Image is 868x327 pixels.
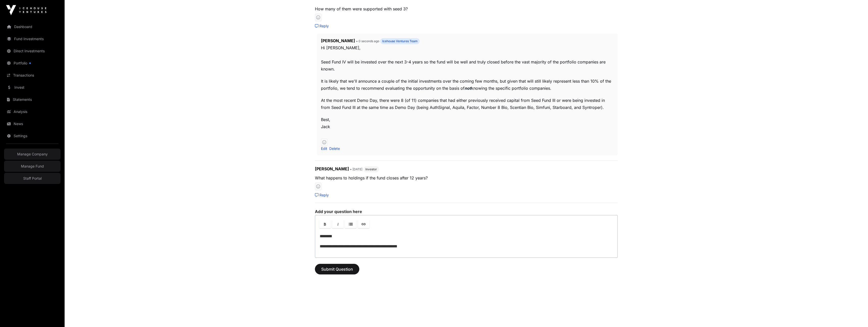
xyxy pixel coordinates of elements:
[321,38,355,43] span: [PERSON_NAME]
[321,266,353,272] span: Submit Question
[315,209,618,214] label: Add your question here
[4,33,61,44] a: Fund Investments
[315,193,329,198] a: Reply
[4,161,61,172] a: Manage Fund
[315,264,359,274] button: Submit Question
[4,21,61,32] a: Dashboard
[4,82,61,93] a: Invest
[843,303,868,327] iframe: Chat Widget
[4,45,61,57] a: Direct Investments
[4,94,61,105] a: Statements
[321,44,614,73] p: Hi [PERSON_NAME], Seed Fund IV will be invested over the next 3-4 years so the fund will be well ...
[350,167,362,171] span: • [DATE]
[4,106,61,117] a: Analysis
[321,78,614,92] p: It is likely that we'll announce a couple of the initial investments over the coming few months, ...
[4,130,61,142] a: Settings
[315,166,349,171] span: [PERSON_NAME]
[332,220,344,228] a: Italic
[4,173,61,184] a: Staff Portal
[321,116,614,137] p: Best, Jack
[321,97,614,111] p: At the most recent Demo Day, there were 8 (of 11) companies that had either previously received c...
[358,220,369,228] a: Link
[315,174,618,181] p: What happens to holdings if the fund closes after 12 years?
[4,149,61,160] a: Manage Company
[382,39,418,43] span: Icehouse Ventures Team
[319,220,331,228] a: Bold
[6,5,46,15] img: Icehouse Ventures Logo
[4,118,61,129] a: News
[329,146,340,151] button: Delete
[365,167,377,171] span: Investor
[321,146,327,151] button: Edit
[345,220,357,228] a: Lists
[315,5,618,12] p: How many of them were supported with seed 3?
[315,24,329,29] a: Reply
[4,58,61,69] a: Portfolio
[356,39,379,43] span: • 0 seconds ago
[4,70,61,81] a: Transactions
[465,86,471,91] em: not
